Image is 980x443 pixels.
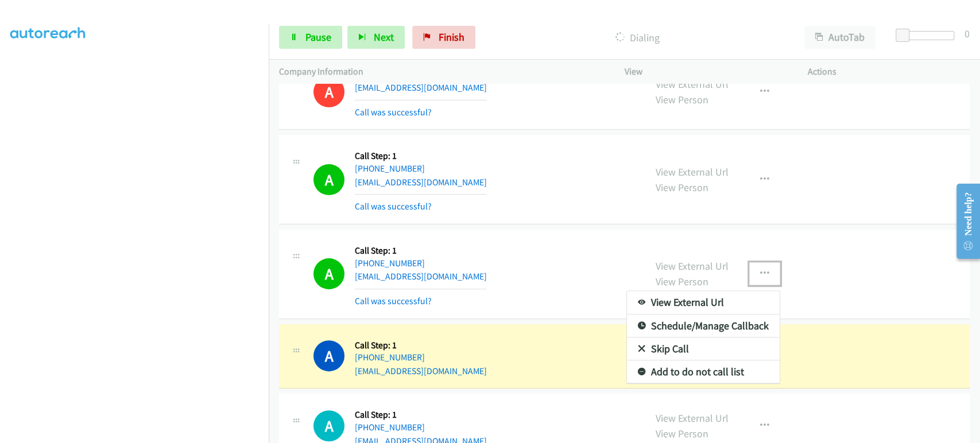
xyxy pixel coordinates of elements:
[627,360,780,383] a: Add to do not call list
[313,410,344,441] div: The call is yet to be attempted
[947,176,980,267] iframe: Resource Center
[313,340,344,371] h1: A
[313,410,344,441] h1: A
[627,314,780,337] a: Schedule/Manage Callback
[627,291,780,314] a: View External Url
[627,337,780,360] a: Skip Call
